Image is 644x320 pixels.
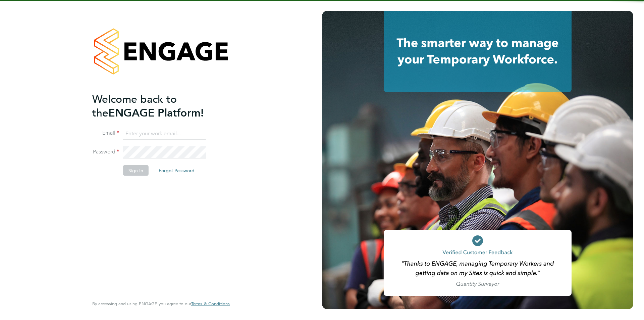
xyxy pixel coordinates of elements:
a: Terms & Conditions [191,301,230,307]
span: Welcome back to the [92,92,177,119]
span: By accessing and using ENGAGE you agree to our [92,301,230,307]
button: Forgot Password [153,165,200,176]
input: Enter your work email... [123,128,206,140]
label: Password [92,148,119,155]
label: Email [92,130,119,137]
button: Sign In [123,165,149,176]
span: Terms & Conditions [191,301,230,307]
h2: ENGAGE Platform! [92,92,223,120]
